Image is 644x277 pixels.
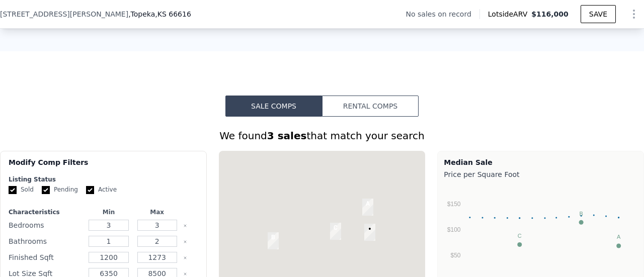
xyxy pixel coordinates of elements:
[267,130,307,142] strong: 3 sales
[42,186,50,194] input: Pending
[87,208,131,216] div: Min
[42,186,78,194] label: Pending
[330,223,341,240] div: 538 NE Forest Ave
[444,157,637,167] div: Median Sale
[9,175,198,183] div: Listing Status
[9,208,83,216] div: Characteristics
[183,224,187,228] button: Clear
[362,199,373,216] div: 733 NE Kellam Ave
[9,186,34,194] label: Sold
[518,233,522,239] text: C
[86,186,94,194] input: Active
[155,10,191,18] span: , KS 66616
[322,96,419,117] button: Rental Comps
[451,252,461,259] text: $50
[488,9,531,19] span: Lotside ARV
[183,240,187,244] button: Clear
[86,186,117,194] label: Active
[617,234,621,240] text: A
[128,9,191,19] span: , Topeka
[444,167,637,181] div: Price per Square Foot
[406,9,479,19] div: No sales on record
[183,256,187,260] button: Clear
[9,234,83,248] div: Bathrooms
[581,5,616,23] button: SAVE
[183,272,187,276] button: Clear
[9,218,83,232] div: Bedrooms
[364,224,375,241] div: 536 NE Kellam Ave
[225,96,322,117] button: Sale Comps
[624,4,644,24] button: Show Options
[9,250,83,264] div: Finished Sqft
[268,232,279,249] div: 509 NE Grattan St
[9,186,17,194] input: Sold
[447,201,461,208] text: $150
[447,226,461,233] text: $100
[135,208,179,216] div: Max
[531,10,569,18] span: $116,000
[9,157,198,175] div: Modify Comp Filters
[580,211,583,217] text: B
